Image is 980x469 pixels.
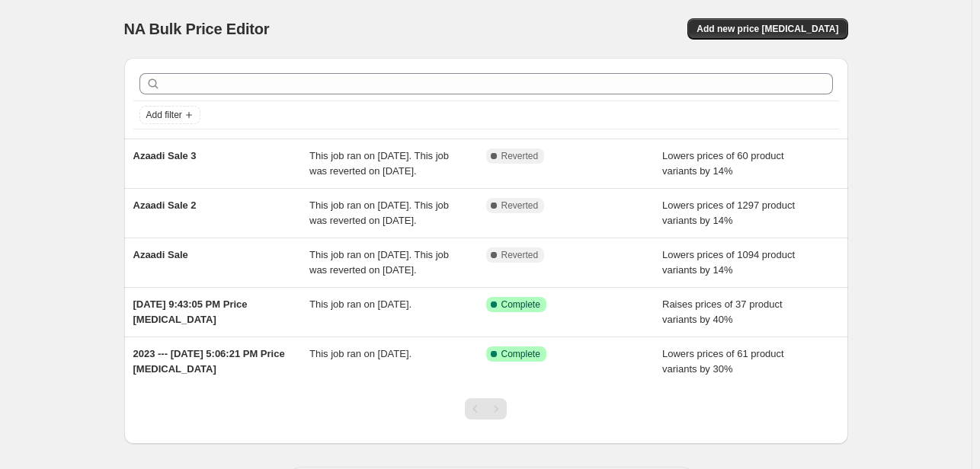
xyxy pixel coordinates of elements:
nav: Pagination [465,398,507,420]
span: NA Bulk Price Editor [124,21,270,37]
span: Add new price [MEDICAL_DATA] [697,23,838,35]
button: Add new price [MEDICAL_DATA] [687,18,847,40]
span: Complete [501,348,540,360]
span: 2023 --- [DATE] 5:06:21 PM Price [MEDICAL_DATA] [133,348,285,375]
span: Azaadi Sale 3 [133,150,197,161]
span: This job ran on [DATE]. This job was reverted on [DATE]. [309,249,449,276]
span: Raises prices of 37 product variants by 40% [662,298,783,325]
span: Lowers prices of 1094 product variants by 14% [662,249,795,276]
span: Lowers prices of 60 product variants by 14% [662,150,784,177]
span: Reverted [501,150,539,162]
span: Lowers prices of 61 product variants by 30% [662,348,784,375]
span: This job ran on [DATE]. This job was reverted on [DATE]. [309,150,449,177]
span: Reverted [501,249,539,261]
button: Add filter [139,106,200,124]
span: [DATE] 9:43:05 PM Price [MEDICAL_DATA] [133,298,248,325]
span: Azaadi Sale 2 [133,199,197,211]
span: This job ran on [DATE]. This job was reverted on [DATE]. [309,199,449,226]
span: Lowers prices of 1297 product variants by 14% [662,199,795,226]
span: Add filter [146,109,182,121]
span: This job ran on [DATE]. [309,348,412,359]
span: Complete [501,298,540,311]
span: This job ran on [DATE]. [309,298,412,310]
span: Reverted [501,199,539,212]
span: Azaadi Sale [133,249,188,260]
